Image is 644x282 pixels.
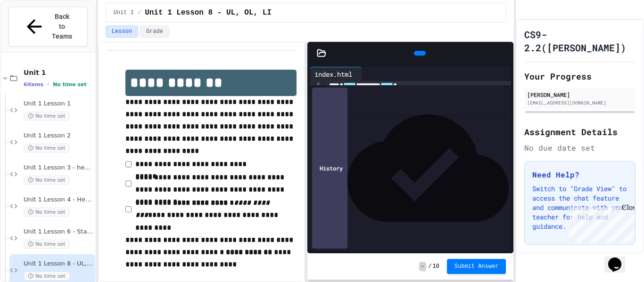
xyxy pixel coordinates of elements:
span: Unit 1 Lesson 4 - Headlines Lab [24,196,93,204]
h1: CS9-2.2([PERSON_NAME]) [524,28,636,54]
span: Submit Answer [454,263,499,270]
h2: Assignment Details [524,125,636,138]
span: / [428,263,431,270]
span: • [47,81,49,88]
span: 6 items [24,81,43,88]
button: Submit Answer [447,259,506,274]
h3: Need Help? [532,169,627,180]
span: No time set [53,81,87,88]
iframe: chat widget [604,244,635,273]
span: No time set [24,208,70,217]
button: Grade [140,25,169,38]
div: index.html [310,67,362,81]
p: Switch to "Grade View" to access the chat feature and communicate with your teacher for help and ... [532,184,627,231]
div: History [312,88,347,249]
span: No time set [24,112,70,121]
span: Unit 1 [24,68,93,77]
span: 10 [432,263,439,270]
span: Unit 1 Lesson 8 - UL, OL, LI [24,260,93,268]
span: No time set [24,176,70,185]
span: No time set [24,144,70,153]
span: / [138,9,141,16]
span: Unit 1 Lesson 1 [24,100,93,108]
span: No time set [24,240,70,249]
div: Chat with us now!Close [4,4,65,60]
span: No time set [24,272,70,281]
iframe: chat widget [566,203,635,243]
span: Unit 1 Lesson 8 - UL, OL, LI [145,7,272,18]
span: Back to Teams [51,12,73,41]
span: Unit 1 [114,9,134,16]
div: index.html [310,69,357,79]
div: [PERSON_NAME] [527,90,633,99]
span: Unit 1 Lesson 6 - Station 1 Build [24,228,93,236]
h2: Your Progress [524,70,636,83]
span: Unit 1 Lesson 2 [24,132,93,140]
button: Lesson [106,25,138,38]
div: No due date set [524,142,636,153]
span: Unit 1 Lesson 3 - heading and paragraph tags [24,164,93,172]
button: Back to Teams [8,7,88,47]
div: [EMAIL_ADDRESS][DOMAIN_NAME] [527,99,633,106]
span: - [419,262,426,271]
